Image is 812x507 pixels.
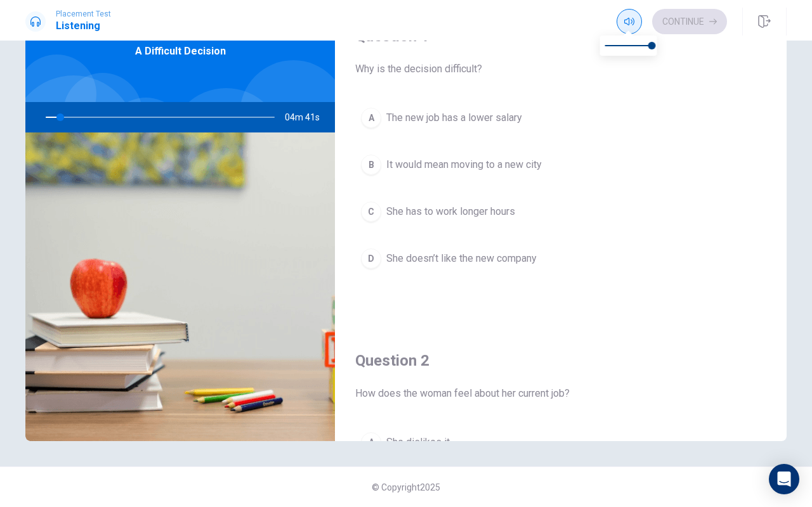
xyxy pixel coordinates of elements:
span: She dislikes it [386,435,450,450]
button: BIt would mean moving to a new city [355,149,766,181]
img: A Difficult Decision [25,132,335,441]
button: DShe doesn’t like the new company [355,243,766,274]
span: She has to work longer hours [386,204,515,219]
div: A [361,108,381,128]
span: She doesn’t like the new company [386,251,537,266]
h1: Listening [56,18,111,34]
span: How does the woman feel about her current job? [355,386,766,401]
div: D [361,248,381,269]
button: AShe dislikes it [355,427,766,458]
span: Placement Test [56,10,111,18]
div: B [361,155,381,175]
button: CShe has to work longer hours [355,196,766,228]
span: © Copyright 2025 [372,482,440,492]
span: Why is the decision difficult? [355,61,766,77]
h4: Question 2 [355,350,766,371]
span: A Difficult Decision [135,44,226,59]
div: C [361,202,381,222]
span: The new job has a lower salary [386,110,522,125]
span: It would mean moving to a new city [386,157,542,172]
div: A [361,432,381,452]
div: Open Intercom Messenger [769,464,799,494]
span: 04m 41s [285,102,330,132]
button: AThe new job has a lower salary [355,102,766,134]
